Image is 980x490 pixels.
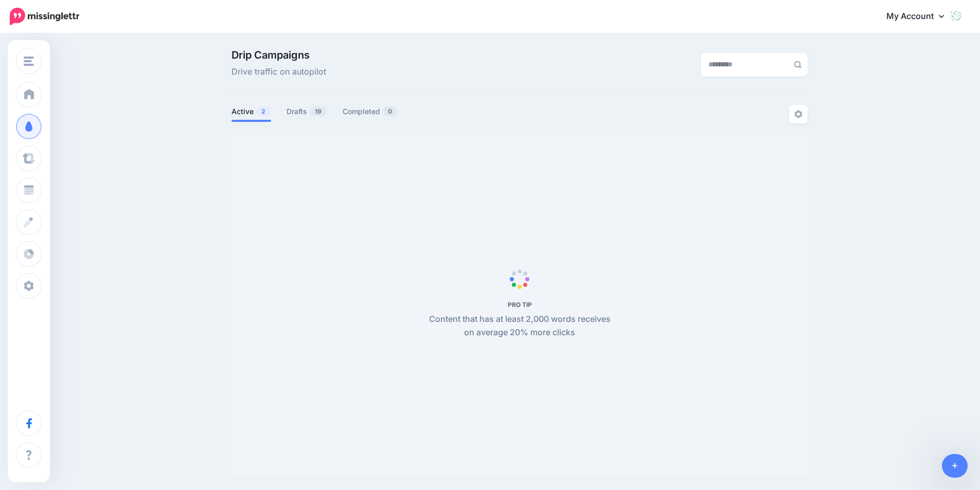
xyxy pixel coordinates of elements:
a: Completed0 [343,105,398,118]
span: Drip Campaigns [231,50,326,60]
span: 19 [310,106,327,116]
a: Drafts19 [287,105,327,118]
span: 2 [256,106,271,116]
span: Drive traffic on autopilot [231,65,326,79]
span: 0 [383,106,397,116]
img: menu.png [24,57,34,66]
h5: PRO TIP [423,301,616,308]
a: My Account [876,4,965,29]
p: Content that has at least 2,000 words receives on average 20% more clicks [423,313,616,339]
img: settings-grey.png [794,110,803,118]
img: Missinglettr [10,8,79,25]
a: Active2 [231,105,271,118]
img: search-grey-6.png [794,61,801,68]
